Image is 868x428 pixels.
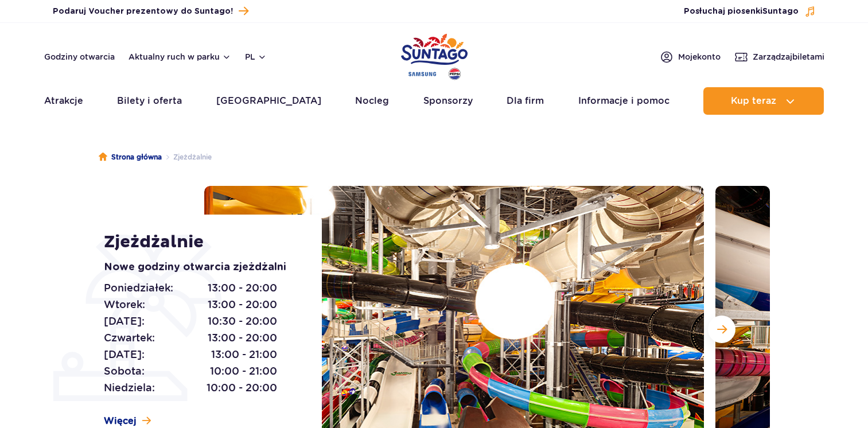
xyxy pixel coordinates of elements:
[53,3,248,19] a: Podaruj Voucher prezentowy do Suntago!
[678,51,721,63] span: Moje konto
[104,347,145,363] span: [DATE]:
[104,280,173,296] span: Poniedziałek:
[208,330,277,346] span: 13:00 - 20:00
[53,6,233,17] span: Podaruj Voucher prezentowy do Suntago!
[401,29,468,81] a: Park of Poland
[44,51,115,63] a: Godziny otwarcia
[684,6,799,17] span: Posłuchaj piosenki
[684,6,816,17] button: Posłuchaj piosenkiSuntago
[762,7,799,15] span: Suntago
[578,87,670,115] a: Informacje i pomoc
[208,297,277,313] span: 13:00 - 20:00
[507,87,544,115] a: Dla firm
[104,330,155,346] span: Czwartek:
[211,347,277,363] span: 13:00 - 21:00
[104,380,155,396] span: Niedziela:
[734,50,824,64] a: Zarządzajbiletami
[208,313,277,329] span: 10:30 - 20:00
[207,380,277,396] span: 10:00 - 20:00
[104,259,296,275] p: Nowe godziny otwarcia zjeżdżalni
[104,297,145,313] span: Wtorek:
[104,232,296,252] h1: Zjeżdżalnie
[703,87,824,115] button: Kup teraz
[355,87,389,115] a: Nocleg
[660,50,721,64] a: Mojekonto
[129,52,231,61] button: Aktualny ruch w parku
[423,87,473,115] a: Sponsorzy
[99,151,162,163] a: Strona główna
[245,51,267,63] button: pl
[117,87,182,115] a: Bilety i oferta
[104,363,145,379] span: Sobota:
[208,280,277,296] span: 13:00 - 20:00
[753,51,824,63] span: Zarządzaj biletami
[216,87,321,115] a: [GEOGRAPHIC_DATA]
[104,415,137,427] span: Więcej
[44,87,83,115] a: Atrakcje
[731,96,776,106] span: Kup teraz
[210,363,277,379] span: 10:00 - 21:00
[162,151,212,163] li: Zjeżdżalnie
[708,316,735,343] button: Następny slajd
[104,313,145,329] span: [DATE]:
[104,415,151,427] a: Więcej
